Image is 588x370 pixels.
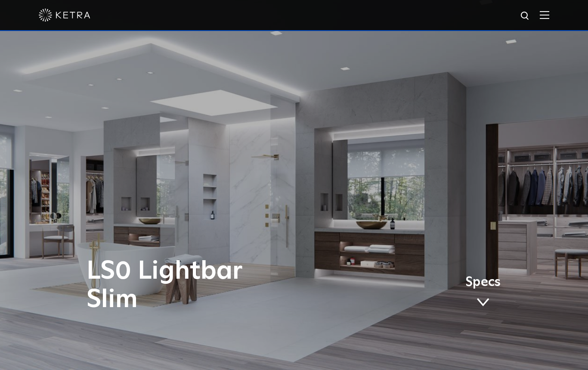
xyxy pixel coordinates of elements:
[39,9,90,22] img: ketra-logo-2019-white
[520,11,531,22] img: search icon
[465,276,501,289] span: Specs
[465,276,501,310] a: Specs
[540,11,549,19] img: Hamburger%20Nav.svg
[87,257,330,314] h1: LS0 Lightbar Slim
